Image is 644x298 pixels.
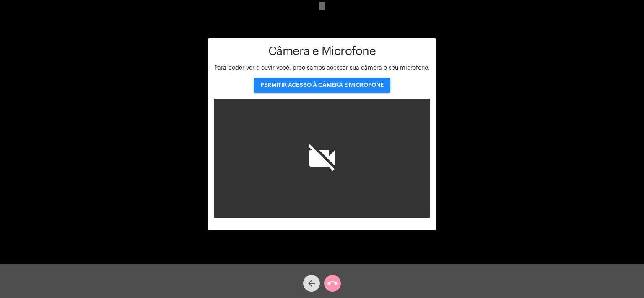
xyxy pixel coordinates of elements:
button: PERMITIR ACESSO À CÂMERA E MICROFONE [254,78,390,93]
i: videocam_off [305,141,339,175]
span: Para poder ver e ouvir você, precisamos acessar sua câmera e seu microfone. [214,65,430,71]
mat-icon: call_end [327,278,338,288]
mat-icon: arrow_back [306,278,317,288]
span: PERMITIR ACESSO À CÂMERA E MICROFONE [260,82,384,88]
h1: Câmera e Microfone [214,45,430,58]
